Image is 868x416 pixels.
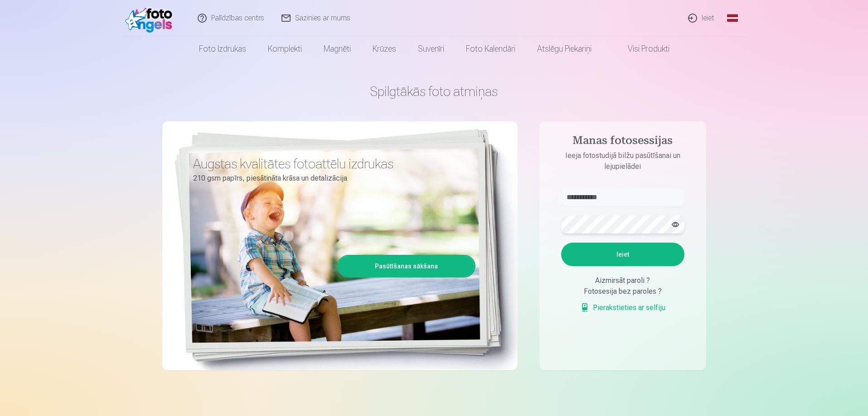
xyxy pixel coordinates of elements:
a: Atslēgu piekariņi [526,36,602,62]
div: Aizmirsāt paroli ? [561,275,684,286]
p: 210 gsm papīrs, piesātināta krāsa un detalizācija [193,172,469,185]
h4: Manas fotosessijas [552,134,693,150]
a: Magnēti [313,36,362,62]
a: Pasūtīšanas sākšana [339,256,474,276]
div: Fotosesija bez paroles ? [561,286,684,297]
a: Visi produkti [602,36,680,62]
img: /fa1 [125,4,177,33]
a: Foto kalendāri [455,36,526,62]
a: Suvenīri [407,36,455,62]
a: Komplekti [257,36,313,62]
a: Krūzes [362,36,407,62]
a: Pierakstieties ar selfiju [580,302,665,313]
button: Ieiet [561,243,684,266]
a: Foto izdrukas [188,36,257,62]
p: Ieeja fotostudijā bilžu pasūtīšanai un lejupielādei [552,150,693,172]
h3: Augstas kvalitātes fotoattēlu izdrukas [193,156,469,172]
h1: Spilgtākās foto atmiņas [162,83,706,100]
